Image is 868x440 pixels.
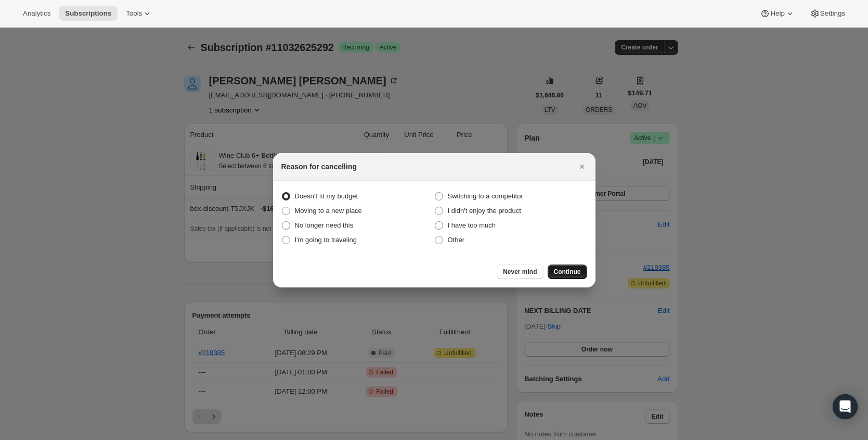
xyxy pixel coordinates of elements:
[754,6,801,21] button: Help
[281,161,357,172] h2: Reason for cancelling
[448,221,496,229] span: I have too much
[126,9,142,18] span: Tools
[820,9,845,18] span: Settings
[17,6,57,21] button: Analytics
[295,236,357,244] span: I'm going to traveling
[120,6,159,21] button: Tools
[804,6,851,21] button: Settings
[448,192,523,200] span: Switching to a competitor
[23,9,50,18] span: Analytics
[575,159,589,174] button: Close
[770,9,784,18] span: Help
[448,236,465,244] span: Other
[833,394,858,419] div: Open Intercom Messenger
[503,268,537,276] span: Never mind
[548,265,587,279] button: Continue
[59,6,118,21] button: Subscriptions
[554,268,581,276] span: Continue
[295,207,362,215] span: Moving to a new place
[295,192,358,200] span: Doesn't fit my budget
[295,221,354,229] span: No longer need this
[448,207,521,215] span: I didn't enjoy the product
[497,265,543,279] button: Never mind
[65,9,111,18] span: Subscriptions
